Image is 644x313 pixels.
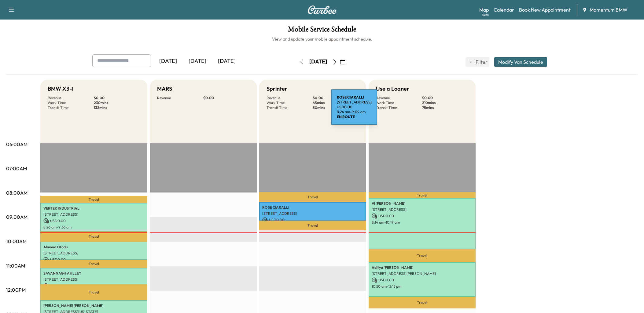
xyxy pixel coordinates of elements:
p: Akunna Ofodu [43,245,144,250]
p: Transit Time [267,105,313,110]
p: USD 0.00 [43,218,144,224]
h1: Mobile Service Schedule [6,26,638,36]
p: 75 mins [422,105,468,110]
h6: View and update your mobile appointment schedule. [6,36,638,42]
p: 8:26 am - 9:36 am [43,225,144,230]
p: [STREET_ADDRESS] [337,100,372,105]
p: $ 0.00 [94,95,140,100]
p: Revenue [48,95,94,100]
p: USD 0.00 [372,277,473,283]
button: Modify Van Schedule [494,57,547,67]
div: [DATE] [153,54,183,68]
p: Revenue [157,95,203,100]
p: Aditya [PERSON_NAME] [372,265,473,270]
p: 08:00AM [6,189,28,196]
p: Revenue [376,95,422,100]
p: 12:00PM [6,286,26,293]
p: [STREET_ADDRESS][PERSON_NAME] [372,271,473,276]
p: USD 0.00 [337,105,372,110]
p: 132 mins [94,105,140,110]
p: Transit Time [376,105,422,110]
a: MapBeta [479,6,489,13]
div: [DATE] [309,58,327,66]
p: 8:24 am - 9:09 am [337,110,372,114]
p: $ 0.00 [422,95,468,100]
p: 210 mins [422,100,468,105]
b: ROSE CIARALLI [337,95,364,99]
p: Work Time [267,100,313,105]
p: USD 0.00 [43,283,144,289]
p: [PERSON_NAME] [PERSON_NAME] [43,303,144,308]
p: Travel [40,284,147,300]
p: [STREET_ADDRESS] [262,211,363,216]
p: 230 mins [94,100,140,105]
button: Filter [466,57,489,67]
p: Travel [259,221,366,230]
p: Transit Time [48,105,94,110]
p: [STREET_ADDRESS] [372,207,473,212]
p: Travel [369,192,476,198]
p: 50 mins [313,105,359,110]
img: Curbee Logo [307,5,337,14]
p: Travel [40,196,147,203]
p: [STREET_ADDRESS] [43,251,144,256]
p: $ 0.00 [313,95,359,100]
h5: Sprinter [267,85,287,93]
p: 10:50 am - 12:15 pm [372,284,473,289]
p: Travel [40,232,147,241]
p: [STREET_ADDRESS] [43,277,144,282]
p: [STREET_ADDRESS] [43,212,144,217]
p: Travel [40,260,147,268]
p: VERTEK INDUSTRIAL [43,206,144,211]
p: 06:00AM [6,141,28,148]
b: EN ROUTE [337,114,355,119]
p: 45 mins [313,100,359,105]
div: [DATE] [183,54,212,68]
p: SAVANNAGH AHLLEY [43,271,144,276]
p: 07:00AM [6,165,27,172]
p: ROSE CIARALLI [262,205,363,210]
a: Book New Appointment [519,6,571,13]
div: [DATE] [212,54,241,68]
a: Calendar [494,6,514,13]
p: Travel [369,297,476,308]
p: Work Time [48,100,94,105]
h5: MARS [157,85,172,93]
p: Travel [369,249,476,262]
p: USD 0.00 [43,257,144,262]
span: Momentum BMW [590,6,627,13]
p: Travel [259,192,366,202]
p: USD 0.00 [262,217,363,223]
h5: Use a Loaner [376,85,409,93]
p: 11:00AM [6,262,25,269]
p: $ 0.00 [203,95,249,100]
span: Filter [476,58,487,66]
p: 10:00AM [6,238,27,245]
p: 8:14 am - 10:19 am [372,220,473,225]
p: Revenue [267,95,313,100]
p: Work Time [376,100,422,105]
h5: BMW X3-1 [48,85,74,93]
p: 09:00AM [6,213,28,221]
p: USD 0.00 [372,213,473,219]
p: VI [PERSON_NAME] [372,201,473,206]
div: Beta [482,13,489,17]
